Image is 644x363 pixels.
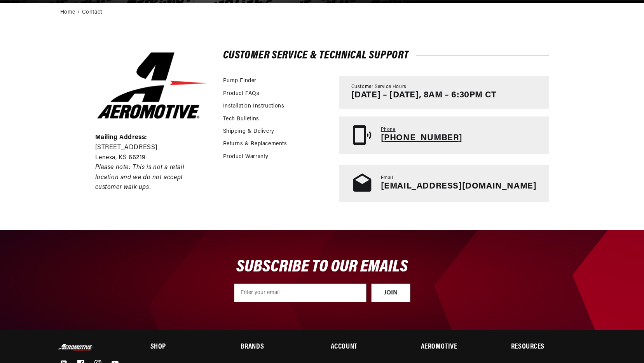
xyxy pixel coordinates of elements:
summary: Account [331,344,403,351]
p: [PHONE_NUMBER] [381,133,462,143]
a: Installation Instructions [223,102,284,111]
a: [EMAIL_ADDRESS][DOMAIN_NAME] [381,182,537,191]
input: Enter your email [234,284,367,302]
a: Phone [PHONE_NUMBER] [339,116,549,154]
span: Phone [381,127,396,133]
p: Lenexa, KS 66219 [95,153,209,163]
a: Pump Finder [223,77,257,85]
strong: Mailing Address: [95,134,148,141]
a: Returns & Replacements [223,140,287,148]
a: Contact [82,8,102,17]
summary: Shop [150,344,223,351]
summary: Aeromotive [421,344,494,351]
a: Product FAQs [223,90,260,98]
em: Please note: This is not a retail location and we do not accept customer walk ups. [95,164,185,190]
a: Home [60,8,75,17]
span: SUBSCRIBE TO OUR EMAILS [236,258,408,276]
h2: Customer Service & Technical Support [223,51,549,60]
img: Aeromotive [57,344,96,351]
a: Shipping & Delivery [223,127,274,136]
span: Customer Service Hours [351,84,407,90]
a: Tech Bulletins [223,115,259,123]
p: [STREET_ADDRESS] [95,143,209,153]
summary: Resources [511,344,584,351]
a: Product Warranty [223,153,269,161]
button: JOIN [371,284,410,302]
span: Email [381,175,393,181]
p: [DATE] – [DATE], 8AM – 6:30PM CT [351,90,497,100]
nav: breadcrumbs [60,8,584,17]
summary: Brands [241,344,313,351]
